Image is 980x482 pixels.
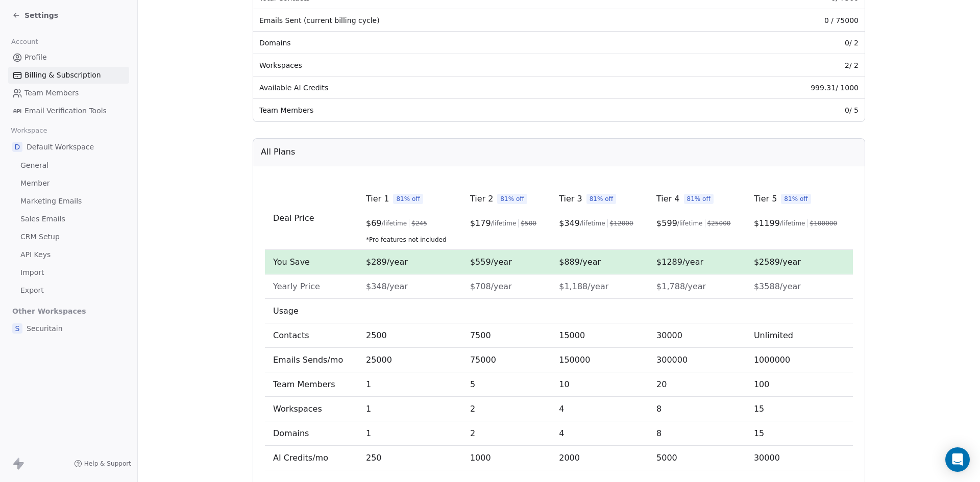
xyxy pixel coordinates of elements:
a: Billing & Subscription [8,67,129,84]
span: 150000 [559,355,590,365]
span: 2 [470,404,475,414]
span: 4 [559,404,564,414]
span: 1000000 [754,355,790,365]
span: Tier 1 [366,193,389,205]
span: Member [20,178,50,189]
span: $889/year [559,257,601,267]
td: 2 / 2 [674,54,865,77]
span: Settings [24,10,58,20]
span: Unlimited [754,331,793,340]
td: Domains [253,32,674,54]
span: $2589/year [754,257,801,267]
span: 8 [656,404,661,414]
a: API Keys [8,246,129,263]
span: 8 [656,428,661,438]
span: 1 [366,428,371,438]
td: 0 / 5 [674,99,865,121]
a: Export [8,282,129,299]
span: /lifetime [780,219,805,227]
span: Profile [24,52,47,63]
span: $708/year [470,282,512,291]
a: Email Verification Tools [8,103,129,119]
span: Securitain [27,323,63,334]
span: 100 [754,379,770,389]
span: Other Workspaces [8,303,90,319]
span: 7500 [470,331,491,340]
td: 999.31 / 1000 [674,77,865,99]
span: /lifetime [677,219,703,227]
span: $ 500 [521,219,536,227]
span: You Save [273,257,310,267]
td: Contacts [265,323,358,348]
span: D [12,142,22,152]
td: Available AI Credits [253,77,674,99]
span: 20 [656,379,667,389]
a: General [8,157,129,174]
span: $ 245 [411,219,427,227]
td: AI Credits/mo [265,446,358,470]
span: 5000 [656,453,677,463]
span: API Keys [20,249,51,260]
span: 81% off [684,194,714,204]
span: $289/year [366,257,408,267]
a: Help & Support [74,460,131,468]
span: $ 69 [366,217,382,230]
td: Emails Sends/mo [265,348,358,372]
span: Workspace [7,123,52,138]
span: 15 [754,428,764,438]
span: $1289/year [656,257,703,267]
span: $3588/year [754,282,801,291]
span: 81% off [393,194,423,204]
td: Team Members [253,99,674,121]
span: General [20,160,48,171]
span: Tier 3 [559,193,582,205]
span: Usage [273,306,299,316]
span: 300000 [656,355,688,365]
span: All Plans [261,146,295,158]
span: Deal Price [273,213,314,223]
span: Tier 4 [656,193,679,205]
span: 25000 [366,355,392,365]
a: Member [8,175,129,192]
span: Tier 2 [470,193,493,205]
span: Help & Support [84,460,131,468]
span: 81% off [586,194,617,204]
span: 2500 [366,331,387,340]
td: Domains [265,421,358,446]
span: $ 179 [470,217,491,230]
a: Team Members [8,85,129,102]
span: 81% off [781,194,811,204]
span: /lifetime [382,219,407,227]
span: Import [20,267,44,278]
span: 1 [366,404,371,414]
span: Yearly Price [273,282,320,291]
span: 1000 [470,453,491,463]
span: /lifetime [491,219,517,227]
span: 1 [366,379,371,389]
a: Sales Emails [8,211,129,227]
a: Profile [8,49,129,66]
span: 30000 [656,331,682,340]
span: $ 12000 [610,219,633,227]
td: 0 / 75000 [674,9,865,32]
span: CRM Setup [20,232,60,242]
span: Email Verification Tools [24,106,107,116]
span: *Pro features not included [366,236,454,244]
span: 4 [559,428,564,438]
span: S [12,323,22,334]
a: Settings [12,10,58,20]
span: Export [20,285,44,296]
span: 2000 [559,453,580,463]
span: Account [7,34,42,49]
td: Team Members [265,372,358,397]
span: $1,188/year [559,282,608,291]
span: 30000 [754,453,780,463]
span: 15 [754,404,764,414]
span: /lifetime [580,219,605,227]
a: CRM Setup [8,229,129,245]
span: $ 599 [656,217,677,230]
span: $1,788/year [656,282,706,291]
span: $ 100000 [810,219,838,227]
span: 2 [470,428,475,438]
span: 10 [559,379,569,389]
